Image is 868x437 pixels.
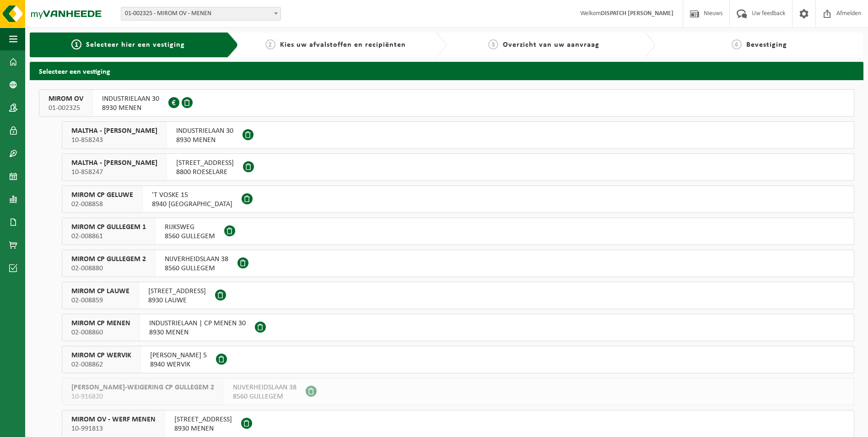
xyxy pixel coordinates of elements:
span: 02-008860 [71,328,130,337]
span: RIJKSWEG [165,223,215,232]
span: 10-916820 [71,392,214,401]
span: [PERSON_NAME]-WEIGERING CP GULLEGEM 2 [71,383,214,392]
button: MIROM CP MENEN 02-008860 INDUSTRIELAAN | CP MENEN 308930 MENEN [62,314,854,341]
span: MIROM OV - WERF MENEN [71,415,156,424]
button: MIROM CP GULLEGEM 1 02-008861 RIJKSWEG8560 GULLEGEM [62,218,854,245]
span: 02-008861 [71,232,146,241]
span: 01-002325 - MIROM OV - MENEN [121,7,280,20]
span: MIROM CP LAUWE [71,287,129,296]
span: Selecteer hier een vestiging [86,41,185,49]
span: 4 [732,39,742,49]
span: 8930 MENEN [176,136,233,145]
span: 8930 MENEN [174,424,232,433]
span: 3 [488,39,498,49]
span: 8940 [GEOGRAPHIC_DATA] [152,200,232,209]
span: 10-858247 [71,168,157,177]
span: 'T VOSKE 15 [152,191,232,200]
button: MIROM CP WERVIK 02-008862 [PERSON_NAME] 58940 WERVIK [62,346,854,373]
span: 8940 WERVIK [150,360,207,369]
h2: Selecteer een vestiging [30,62,863,80]
span: 8560 GULLEGEM [165,232,215,241]
span: Kies uw afvalstoffen en recipiënten [280,41,406,49]
span: 10-991813 [71,424,156,433]
span: MIROM CP MENEN [71,319,130,328]
span: MIROM CP WERVIK [71,351,131,360]
span: 8930 MENEN [149,328,246,337]
span: INDUSTRIELAAN 30 [176,126,233,136]
span: [STREET_ADDRESS] [148,287,206,296]
span: 8930 LAUWE [148,296,206,305]
span: 02-008880 [71,264,146,273]
span: [PERSON_NAME] 5 [150,351,207,360]
span: MIROM OV [49,94,83,104]
span: 8930 MENEN [102,104,159,113]
span: 01-002325 - MIROM OV - MENEN [121,7,281,21]
button: MIROM CP LAUWE 02-008859 [STREET_ADDRESS]8930 LAUWE [62,282,854,309]
button: MIROM OV 01-002325 INDUSTRIELAAN 308930 MENEN [39,89,854,117]
button: MALTHA - [PERSON_NAME] 10-858243 INDUSTRIELAAN 308930 MENEN [62,121,854,149]
span: NIJVERHEIDSLAAN 38 [165,255,228,264]
span: [STREET_ADDRESS] [176,158,234,168]
span: 8800 ROESELARE [176,168,234,177]
span: 8560 GULLEGEM [165,264,228,273]
span: Bevestiging [746,41,787,49]
span: 01-002325 [49,104,83,113]
span: Overzicht van uw aanvraag [503,41,599,49]
span: MIROM CP GULLEGEM 2 [71,255,146,264]
button: MIROM CP GELUWE 02-008858 'T VOSKE 158940 [GEOGRAPHIC_DATA] [62,186,854,213]
span: NIJVERHEIDSLAAN 38 [233,383,297,392]
strong: DISPATCH [PERSON_NAME] [601,10,674,17]
span: 10-858243 [71,136,157,145]
span: INDUSTRIELAAN | CP MENEN 30 [149,319,246,328]
button: MALTHA - [PERSON_NAME] 10-858247 [STREET_ADDRESS]8800 ROESELARE [62,153,854,181]
span: INDUSTRIELAAN 30 [102,94,159,104]
span: [STREET_ADDRESS] [174,415,232,424]
span: MALTHA - [PERSON_NAME] [71,126,157,136]
span: 1 [71,39,81,49]
button: MIROM CP GULLEGEM 2 02-008880 NIJVERHEIDSLAAN 388560 GULLEGEM [62,250,854,277]
span: 02-008859 [71,296,129,305]
span: 2 [265,39,275,49]
span: 02-008858 [71,200,133,209]
span: MALTHA - [PERSON_NAME] [71,158,157,168]
span: 8560 GULLEGEM [233,392,297,401]
span: MIROM CP GELUWE [71,191,133,200]
span: 02-008862 [71,360,131,369]
span: MIROM CP GULLEGEM 1 [71,223,146,232]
